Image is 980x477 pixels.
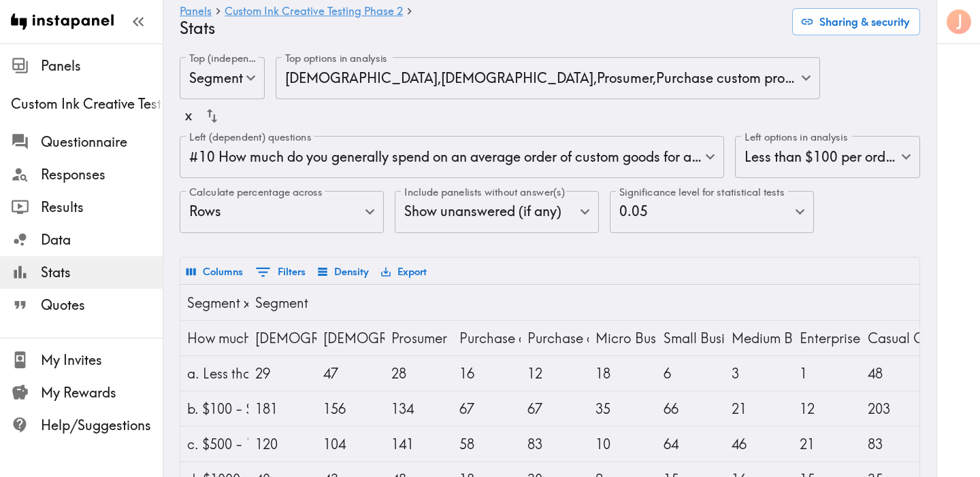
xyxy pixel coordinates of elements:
div: Prosumer [391,321,446,355]
div: 134 [391,391,446,426]
div: x [185,101,192,130]
label: Calculate percentage across [189,185,323,200]
div: 6 [664,356,718,391]
div: 120 [255,427,310,461]
span: Help/Suggestions [41,416,163,435]
div: 141 [391,427,446,461]
div: 58 [459,427,514,461]
label: Left (dependent) questions [189,130,311,145]
label: Left options in analysis [745,130,848,145]
div: 28 [391,356,446,391]
span: Results [41,198,163,217]
div: Less than $100 per order , $100 - $500 per order , $500 - 1000 per order , $1000+ per order [735,136,920,178]
div: 18 [595,356,650,391]
div: How much do you generally spend on an average order of custom goods for a group? [187,321,242,355]
div: 35 [595,391,650,426]
div: Segment x #10 [187,285,242,320]
label: Include panelists without answer(s) [404,185,565,200]
label: Top (independent) questions [189,51,258,66]
div: 156 [323,391,378,426]
div: b. $100 - $500 per order [187,391,242,426]
div: Show unanswered (if any) [395,191,599,233]
div: Casual Org [868,321,922,355]
a: Custom Ink Creative Testing Phase 2 [225,5,403,18]
div: 10 [595,427,650,461]
span: Quotes [41,296,163,315]
div: 47 [323,356,378,391]
div: 83 [527,427,582,461]
a: Panels [180,5,212,18]
label: Top options in analysis [285,51,387,66]
div: 66 [664,391,718,426]
div: Enterprise [800,321,854,355]
div: 21 [732,391,786,426]
div: 104 [323,427,378,461]
div: Small Business [664,321,718,355]
label: Significance level for statistical tests [619,185,784,200]
span: Panels [41,56,163,75]
div: Segment [255,285,310,320]
div: 0.05 [610,191,814,233]
button: Show filters [252,260,309,284]
div: 48 [868,356,922,391]
span: My Invites [41,351,163,370]
span: Responses [41,165,163,184]
div: Male [255,321,310,355]
div: 29 [255,356,310,391]
button: Export [378,260,430,283]
span: Custom Ink Creative Testing Phase 2 [11,94,163,113]
div: 203 [868,391,922,426]
div: 64 [664,427,718,461]
span: Questionnaire [41,132,163,152]
div: a. Less than $100 per order [187,356,242,391]
div: 12 [800,391,854,426]
h4: Stats [180,18,781,38]
div: 67 [527,391,582,426]
button: Density [314,260,372,283]
div: 16 [459,356,514,391]
div: [DEMOGRAPHIC_DATA] , [DEMOGRAPHIC_DATA] , Prosumer , Purchase custom products for a business , Pu... [276,57,820,99]
div: c. $500 - 1000 per order [187,427,242,461]
div: 1 [800,356,854,391]
button: Select columns [183,260,246,283]
div: Micro Business [595,321,650,355]
div: 181 [255,391,310,426]
span: J [956,10,963,34]
div: 12 [527,356,582,391]
div: Rows [180,191,384,233]
div: Medium Business [732,321,786,355]
div: 3 [732,356,786,391]
button: J [945,8,973,35]
div: Female [323,321,378,355]
span: Data [41,230,163,249]
div: 83 [868,427,922,461]
div: 21 [800,427,854,461]
div: Segment [180,57,265,99]
button: Sharing & security [792,8,920,35]
div: Purchase custom products for a mix of business and casual organizations [527,321,582,355]
span: My Rewards [41,383,163,402]
span: Stats [41,263,163,282]
div: 46 [732,427,786,461]
div: #10 How much do you generally spend on an average order of custom goods for a group? [180,136,724,178]
div: 67 [459,391,514,426]
div: Purchase custom products for a business [459,321,514,355]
